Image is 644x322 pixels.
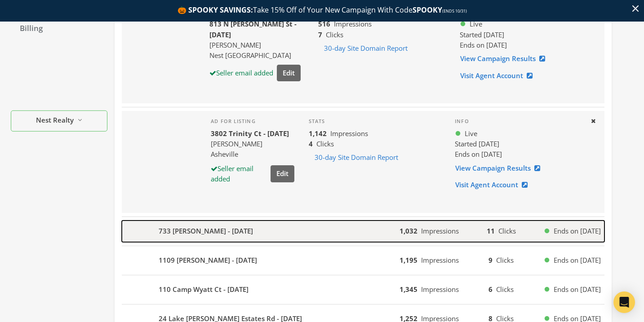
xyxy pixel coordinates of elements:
[11,19,107,38] a: Billing
[11,110,107,132] button: Nest Realty
[122,250,604,271] button: 1109 [PERSON_NAME] - [DATE]1,195Impressions9ClicksEnds on [DATE]
[309,139,313,148] b: 4
[122,279,604,300] button: 110 Camp Wyatt Ct - [DATE]1,345Impressions6ClicksEnds on [DATE]
[318,30,322,39] b: 7
[455,139,583,149] div: Started [DATE]
[318,19,330,28] b: 516
[211,118,294,124] h4: Ad for listing
[496,285,514,294] span: Clicks
[496,256,514,265] span: Clicks
[400,256,417,265] b: 1,195
[209,40,304,50] div: [PERSON_NAME]
[159,226,253,236] b: 733 [PERSON_NAME] - [DATE]
[36,115,74,125] span: Nest Realty
[554,284,601,295] span: Ends on [DATE]
[326,30,343,39] span: Clicks
[470,19,482,29] span: Live
[318,40,413,57] button: 30-day Site Domain Report
[465,128,477,139] span: Live
[309,129,327,138] b: 1,142
[159,284,249,295] b: 110 Camp Wyatt Ct - [DATE]
[209,68,273,78] div: Seller email added
[489,256,493,265] b: 9
[489,285,493,294] b: 6
[460,50,551,67] a: View Campaign Results
[455,160,546,176] a: View Campaign Results
[122,221,604,242] button: 733 [PERSON_NAME] - [DATE]1,032Impressions11ClicksEnds on [DATE]
[309,118,441,124] h4: Stats
[277,65,301,81] button: Edit
[211,149,294,159] div: Asheville
[309,149,404,166] button: 30-day Site Domain Report
[455,176,533,193] a: Visit Agent Account
[455,150,502,159] span: Ends on [DATE]
[330,129,368,138] span: Impressions
[400,226,417,235] b: 1,032
[498,226,516,235] span: Clicks
[460,40,507,49] span: Ends on [DATE]
[209,50,304,61] div: Nest [GEOGRAPHIC_DATA]
[487,226,495,235] b: 11
[455,118,583,124] h4: Info
[159,255,257,265] b: 1109 [PERSON_NAME] - [DATE]
[400,285,417,294] b: 1,345
[554,255,601,265] span: Ends on [DATE]
[421,256,459,265] span: Impressions
[271,165,294,182] button: Edit
[316,139,334,148] span: Clicks
[613,291,635,313] div: Open Intercom Messenger
[421,226,459,235] span: Impressions
[460,30,583,40] div: Started [DATE]
[554,226,601,236] span: Ends on [DATE]
[209,19,297,39] b: 813 N [PERSON_NAME] St - [DATE]
[334,19,372,28] span: Impressions
[211,139,294,149] div: [PERSON_NAME]
[211,129,289,138] b: 3802 Trinity Ct - [DATE]
[421,285,459,294] span: Impressions
[211,163,266,185] div: Seller email added
[460,67,538,84] a: Visit Agent Account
